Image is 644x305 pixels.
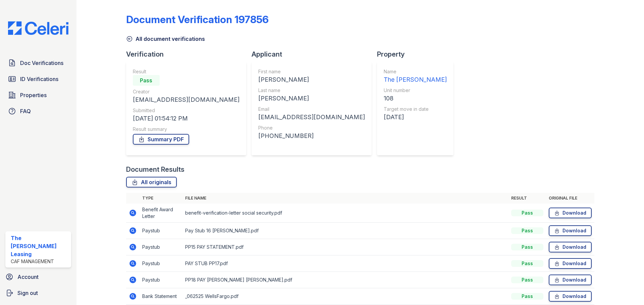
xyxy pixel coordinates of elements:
[549,258,592,269] a: Download
[258,125,365,131] div: Phone
[384,68,447,84] a: Name The [PERSON_NAME]
[17,273,39,281] span: Account
[5,72,71,86] a: ID Verifications
[20,91,47,99] span: Properties
[182,255,508,272] td: PAY STUB PP17.pdf
[11,234,68,258] div: The [PERSON_NAME] Leasing
[384,112,447,122] div: [DATE]
[20,75,58,83] span: ID Verifications
[258,94,365,103] div: [PERSON_NAME]
[133,68,239,75] div: Result
[549,225,592,236] a: Download
[511,277,543,283] div: Pass
[126,35,205,43] a: All document verifications
[258,112,365,122] div: [EMAIL_ADDRESS][DOMAIN_NAME]
[511,210,543,216] div: Pass
[546,193,594,204] th: Original file
[140,255,182,272] td: Paystub
[549,275,592,285] a: Download
[258,68,365,75] div: First name
[384,94,447,103] div: 108
[133,88,239,95] div: Creator
[511,260,543,267] div: Pass
[3,286,74,300] a: Sign out
[126,13,269,25] div: Document Verification 197856
[140,193,182,204] th: Type
[377,50,459,59] div: Property
[252,50,377,59] div: Applicant
[182,272,508,288] td: PP18 PAY [PERSON_NAME] [PERSON_NAME].pdf
[126,50,252,59] div: Verification
[140,223,182,239] td: Paystub
[258,87,365,94] div: Last name
[133,134,189,145] a: Summary PDF
[20,107,31,115] span: FAQ
[384,87,447,94] div: Unit number
[508,193,546,204] th: Result
[126,177,177,187] a: All originals
[258,75,365,84] div: [PERSON_NAME]
[5,104,71,118] a: FAQ
[258,131,365,141] div: [PHONE_NUMBER]
[384,75,447,84] div: The [PERSON_NAME]
[133,95,239,104] div: [EMAIL_ADDRESS][DOMAIN_NAME]
[182,193,508,204] th: File name
[140,204,182,223] td: Benefit Award Letter
[384,68,447,75] div: Name
[258,106,365,112] div: Email
[140,239,182,255] td: Paystub
[182,223,508,239] td: Pay Stub 16 [PERSON_NAME].pdf
[140,272,182,288] td: Paystub
[511,227,543,234] div: Pass
[384,106,447,112] div: Target move in date
[11,258,68,265] div: CAF Management
[182,288,508,305] td: _062525 WellsFargo.pdf
[133,126,239,133] div: Result summary
[133,107,239,114] div: Submitted
[133,75,160,86] div: Pass
[549,208,592,218] a: Download
[182,204,508,223] td: benefit-verification-letter social security.pdf
[5,56,71,70] a: Doc Verifications
[3,270,74,284] a: Account
[511,244,543,250] div: Pass
[17,289,38,297] span: Sign out
[3,21,74,35] img: CE_Logo_Blue-a8612792a0a2168367f1c8372b55b34899dd931a85d93a1a3d3e32e68fde9ad4.png
[20,59,63,67] span: Doc Verifications
[140,288,182,305] td: Bank Statement
[5,88,71,102] a: Properties
[549,242,592,252] a: Download
[182,239,508,255] td: PP15 PAY STATEMENT.pdf
[126,165,184,174] div: Document Results
[511,293,543,300] div: Pass
[133,114,239,123] div: [DATE] 01:54:12 PM
[549,291,592,302] a: Download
